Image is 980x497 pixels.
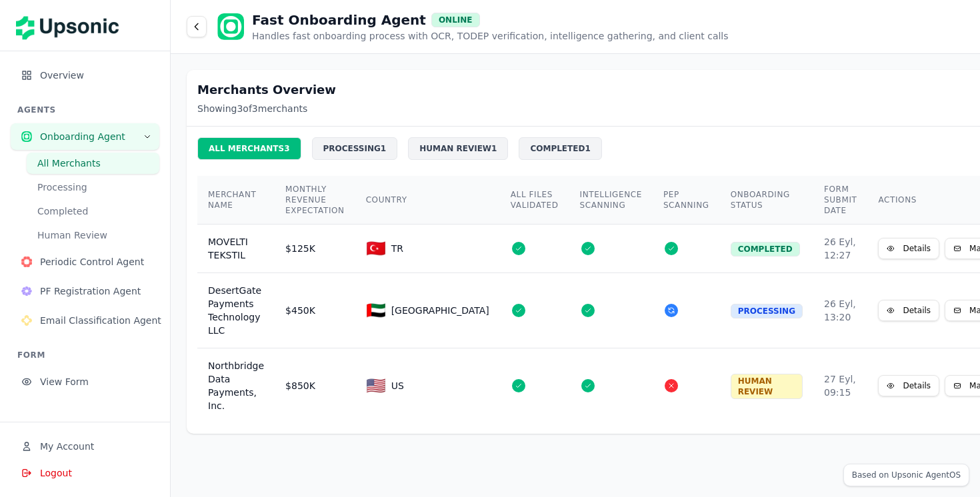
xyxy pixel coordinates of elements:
div: $850K [285,379,345,392]
button: Onboarding Agent [11,123,159,150]
span: TR [391,242,403,255]
th: INTELLIGENCE SCANNING [569,176,653,225]
a: Processing [27,181,159,193]
span: 🇺🇸 [366,375,386,396]
h3: FORM [17,350,159,360]
img: Email Classification Agent [21,315,32,326]
div: 27 Eyl, 09:15 [824,372,857,399]
button: Logout [11,460,159,486]
span: PF Registration Agent [40,284,149,298]
a: View Form [11,377,159,390]
span: Onboarding Agent [40,130,138,143]
a: My Account [11,442,159,454]
div: HUMAN REVIEW 1 [408,137,508,160]
span: Email Classification Agent [40,314,161,327]
img: PF Registration Agent [21,286,32,296]
div: PROCESSING [731,304,803,318]
button: Overview [11,62,159,89]
button: Details [878,300,939,321]
img: Upsonic [16,7,128,44]
a: Overview [11,71,159,83]
span: 🇦🇪 [366,300,386,321]
button: Processing [27,177,159,198]
div: COMPLETED 1 [519,137,601,160]
div: 26 Eyl, 13:20 [824,297,857,324]
a: All Merchants [27,157,159,169]
img: Onboarding Agent [217,13,244,40]
span: [GEOGRAPHIC_DATA] [391,304,489,317]
button: My Account [11,433,159,460]
div: ALL MERCHANTS 3 [197,137,301,160]
span: 🇹🇷 [366,238,386,259]
span: Overview [40,69,149,82]
span: My Account [40,440,94,453]
button: Email Classification Agent [11,307,159,334]
div: $450K [285,304,345,317]
div: ONLINE [431,13,480,27]
div: MOVELTI TEKSTIL [208,235,264,262]
span: View Form [40,375,149,388]
div: DesertGate Payments Technology LLC [208,284,264,337]
th: PEP SCANNING [653,176,720,225]
img: Onboarding Agent [21,131,32,142]
span: Logout [40,466,72,480]
span: US [391,379,404,392]
a: Email Classification AgentEmail Classification Agent [11,316,159,328]
th: FORM SUBMIT DATE [813,176,867,225]
div: HUMAN REVIEW [731,374,803,399]
a: Human Review [27,229,159,241]
h3: AGENTS [17,105,159,115]
button: Completed [27,201,159,222]
p: Handles fast onboarding process with OCR, TODEP verification, intelligence gathering, and client ... [252,29,729,43]
img: Periodic Control Agent [21,256,32,267]
a: Completed [27,205,159,217]
div: Northbridge Data Payments, Inc. [208,359,264,412]
button: Periodic Control Agent [11,248,159,275]
h1: Fast Onboarding Agent [252,11,426,29]
th: ONBOARDING STATUS [720,176,813,225]
button: All Merchants [27,153,159,174]
th: COUNTRY [355,176,500,225]
button: Human Review [27,225,159,246]
th: ALL FILES VALIDATED [500,176,569,225]
button: Details [878,238,939,259]
a: PF Registration AgentPF Registration Agent [11,286,159,299]
span: Periodic Control Agent [40,255,149,268]
a: Periodic Control AgentPeriodic Control Agent [11,257,159,270]
div: COMPLETED [731,242,800,256]
button: Details [878,375,939,396]
button: View Form [11,368,159,395]
div: $125K [285,242,345,255]
div: 26 Eyl, 12:27 [824,235,857,262]
div: PROCESSING 1 [312,137,398,160]
th: MERCHANT NAME [197,176,275,225]
button: PF Registration Agent [11,278,159,304]
th: MONTHLY REVENUE EXPECTATION [275,176,355,225]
